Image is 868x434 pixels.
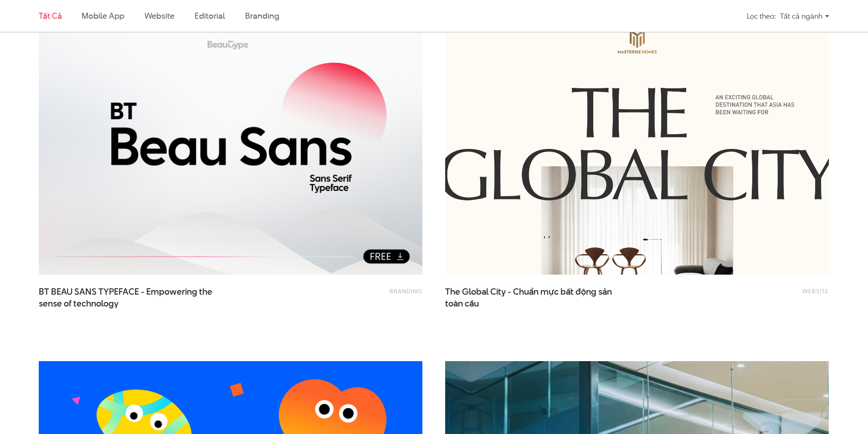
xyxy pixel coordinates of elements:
a: BT BEAU SANS TYPEFACE - Empowering thesense of technology [39,286,221,309]
a: The Global City - Chuẩn mực bất động sảntoàn cầu [445,286,627,309]
span: toàn cầu [445,298,479,310]
img: website bất động sản The Global City - Chuẩn mực bất động sản toàn cầu [426,5,848,288]
div: Lọc theo: [747,8,776,24]
a: Mobile app [82,10,124,21]
a: Branding [245,10,279,21]
a: Website [802,287,829,295]
a: Branding [390,287,422,295]
a: Editorial [195,10,225,21]
div: Tất cả ngành [780,8,829,24]
span: The Global City - Chuẩn mực bất động sản [445,286,627,309]
span: BT BEAU SANS TYPEFACE - Empowering the [39,286,221,309]
span: sense of technology [39,298,118,310]
a: Tất cả [39,10,62,21]
a: Website [144,10,175,21]
img: bt_beau_sans [39,18,422,275]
